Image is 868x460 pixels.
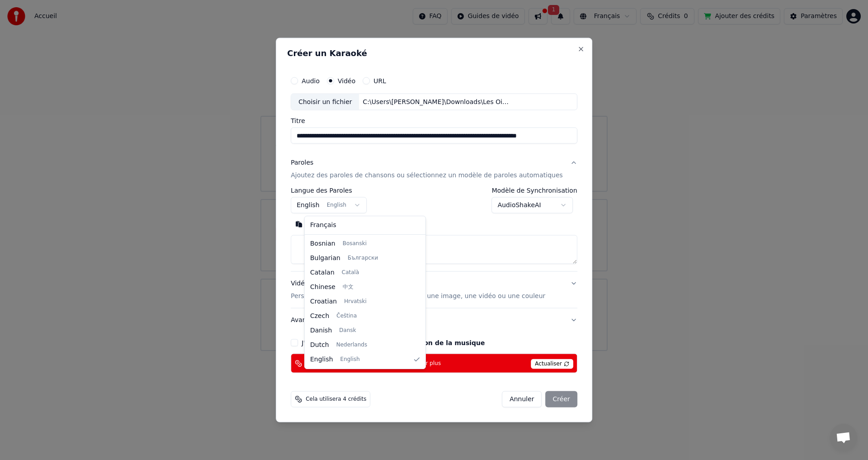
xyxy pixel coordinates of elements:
[348,255,378,262] span: Български
[336,341,367,349] span: Nederlands
[310,326,332,335] span: Danish
[343,240,367,247] span: Bosanski
[310,283,335,292] span: Chinese
[310,221,336,230] span: Français
[310,268,335,277] span: Catalan
[343,284,354,291] span: 中文
[340,356,360,363] span: English
[344,298,367,305] span: Hrvatski
[342,269,359,276] span: Català
[310,239,335,248] span: Bosnian
[310,254,340,263] span: Bulgarian
[336,313,357,320] span: Čeština
[310,341,329,350] span: Dutch
[310,297,337,306] span: Croatian
[339,327,356,334] span: Dansk
[310,355,333,364] span: English
[310,312,329,321] span: Czech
